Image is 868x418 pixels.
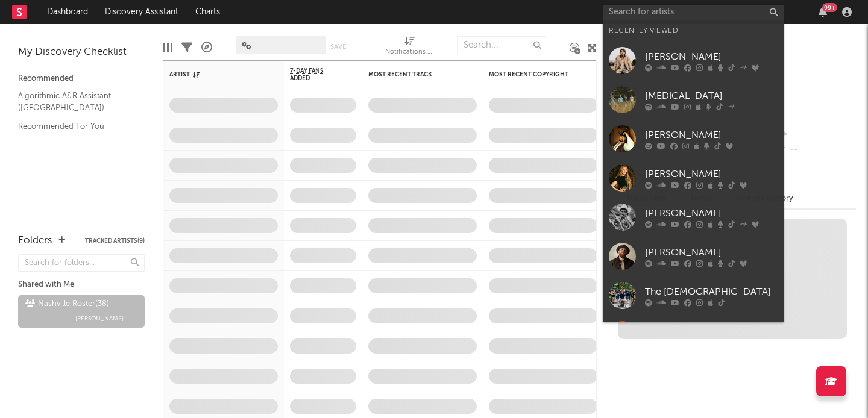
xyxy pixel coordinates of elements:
div: 99 + [822,3,837,12]
a: [PERSON_NAME] [603,237,784,276]
button: Tracked Artists(9) [85,238,145,244]
input: Search for artists [603,5,784,20]
a: [PERSON_NAME] [603,198,784,237]
a: Recommended For You [18,120,133,133]
div: A&R Pipeline [201,30,212,65]
a: [PERSON_NAME] [603,119,784,158]
span: [PERSON_NAME] [75,311,124,326]
input: Search... [457,36,547,54]
div: [PERSON_NAME] [645,167,778,181]
div: Nashville Roster ( 38 ) [25,297,109,311]
a: [PERSON_NAME] [603,158,784,198]
input: Search for folders... [18,254,145,272]
span: 7-Day Fans Added [290,67,338,82]
button: 99+ [819,7,827,17]
div: The [DEMOGRAPHIC_DATA] [645,284,778,299]
div: Notifications (Artist) [385,45,433,60]
a: The [DEMOGRAPHIC_DATA] [603,276,784,315]
a: Nashville Roster(38)[PERSON_NAME] [18,295,145,328]
div: [PERSON_NAME] [645,245,778,260]
div: Filters [181,30,192,65]
a: [PERSON_NAME] [603,315,784,354]
div: Notifications (Artist) [385,30,433,65]
div: [MEDICAL_DATA] [645,89,778,103]
div: Recently Viewed [609,23,778,38]
div: [PERSON_NAME] [645,128,778,142]
div: Artist [169,71,260,78]
div: -- [776,142,856,158]
div: [PERSON_NAME] [645,49,778,64]
div: My Discovery Checklist [18,45,145,60]
a: [MEDICAL_DATA] [603,80,784,119]
div: Edit Columns [163,30,172,65]
div: Folders [18,234,52,248]
div: Most Recent Track [368,71,459,78]
div: Recommended [18,72,145,86]
a: [PERSON_NAME] [603,41,784,80]
div: Most Recent Copyright [489,71,579,78]
a: Algorithmic A&R Assistant ([GEOGRAPHIC_DATA]) [18,89,133,114]
button: Save [330,43,346,50]
div: Shared with Me [18,278,145,292]
div: [PERSON_NAME] [645,206,778,220]
div: -- [776,126,856,142]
